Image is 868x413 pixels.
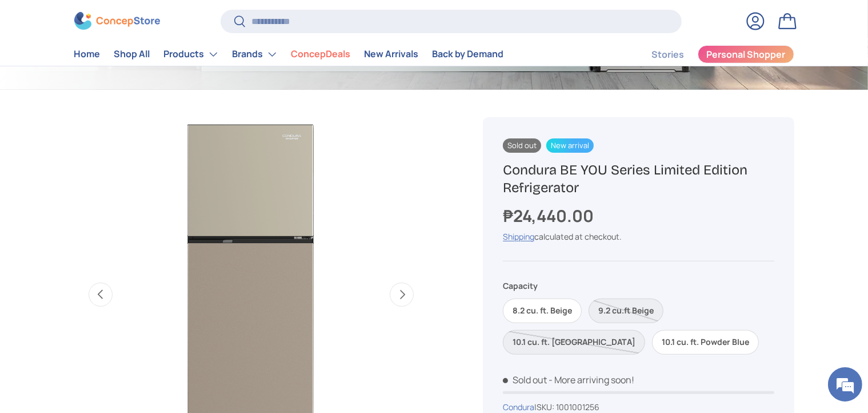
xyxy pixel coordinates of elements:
[59,64,192,79] div: Chat with us now
[503,161,774,197] h1: Condura BE YOU Series Limited Edition Refrigerator
[74,13,160,30] img: ConcepStore
[706,50,785,59] span: Personal Shopper
[157,43,226,66] summary: Products
[187,6,215,33] div: Minimize live chat window
[589,299,663,323] label: Sold out
[698,45,794,63] a: Personal Shopper
[503,231,774,243] div: calculated at checkout.
[556,402,599,412] span: 1001001256
[291,43,351,66] a: ConcepDeals
[534,402,599,412] span: |
[503,280,538,292] legend: Capacity
[365,43,419,66] a: New Arrivals
[226,43,285,66] summary: Brands
[66,130,158,245] span: We're online!
[433,43,504,66] a: Back by Demand
[651,43,684,66] a: Stories
[74,43,101,66] a: Home
[503,138,541,153] span: Sold out
[503,330,645,355] label: Sold out
[503,374,547,386] span: Sold out
[114,43,150,66] a: Shop All
[624,43,794,66] nav: Secondary
[503,204,597,227] strong: ₱24,440.00
[537,402,554,412] span: SKU:
[549,374,634,386] p: - More arriving soon!
[503,402,534,412] a: Condura
[74,43,504,66] nav: Primary
[6,284,218,324] textarea: Type your message and hit 'Enter'
[546,138,594,153] span: New arrival
[503,231,534,242] a: Shipping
